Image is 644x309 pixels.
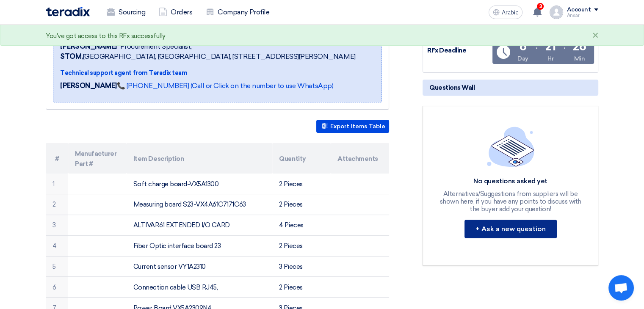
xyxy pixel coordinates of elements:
font: Min [574,55,585,62]
font: Procurement Specialist, [120,42,192,50]
font: [PERSON_NAME] [60,42,117,50]
font: Account [567,6,591,13]
font: Technical support agent from Teradix team [60,69,187,77]
font: 6 [519,39,526,53]
a: Orders [152,3,199,22]
font: Attachments [337,155,378,163]
font: 2 Pieces [279,201,302,208]
font: Fiber Optic interface board 23 [133,242,221,250]
font: Quantity [279,155,306,163]
font: Orders [171,8,192,16]
font: Current sensor VY1A2310 [133,263,206,270]
font: Measuring board S23-VX4A61C7171C63 [133,201,246,208]
font: Arabic [501,9,518,16]
font: Manufacturer Part # [75,150,116,168]
button: + Ask a new question [464,220,557,238]
font: You've got access to this RFx successfully [46,32,166,40]
button: Export Items Table [316,120,389,133]
font: # [55,155,59,163]
font: Company Profile [218,8,269,16]
font: 3 [539,3,542,9]
font: Connection cable USB RJ45, [133,284,218,291]
font: Questions Wall [429,84,475,91]
a: 📞 [PHONE_NUMBER] (Call or Click on the number to use WhatsApp) [117,82,333,90]
img: Teradix logo [46,7,90,17]
font: 5 [53,263,56,270]
font: Sourcing [119,8,145,16]
font: 21 [545,39,556,53]
font: 6 [53,284,56,291]
font: 3 [53,221,56,229]
font: STOM, [60,52,83,61]
font: 4 Pieces [279,221,303,229]
font: Ansar [567,13,579,18]
font: No questions asked yet [473,177,547,185]
img: profile_test.png [550,6,563,19]
font: 2 Pieces [279,242,302,250]
font: Alternatives/Suggestions from suppliers will be shown here, if you have any points to discuss wit... [439,190,581,213]
font: × [592,29,598,43]
button: Arabic [489,6,522,19]
font: 1 [53,180,55,188]
font: RFx Deadline [427,47,466,54]
font: 4 [53,242,57,250]
font: Export Items Table [330,123,385,130]
font: 26 [573,39,586,53]
a: Open chat [608,275,634,301]
font: [GEOGRAPHIC_DATA], [GEOGRAPHIC_DATA], [STREET_ADDRESS][PERSON_NAME] [83,52,356,61]
font: ALTIVAR61 EXTENDED I/O CARD [133,221,230,229]
font: Hr [547,55,553,62]
font: Day [517,55,528,62]
font: [PERSON_NAME] [60,82,117,90]
img: empty_state_list.svg [487,127,534,166]
font: + Ask a new question [475,225,546,233]
font: 2 Pieces [279,284,302,291]
font: 3 Pieces [279,263,302,270]
font: Item Description [133,155,184,163]
a: Sourcing [100,3,152,22]
font: 2 [53,201,56,208]
font: Soft charge board-VX5A1300 [133,180,219,188]
font: 2 Pieces [279,180,302,188]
